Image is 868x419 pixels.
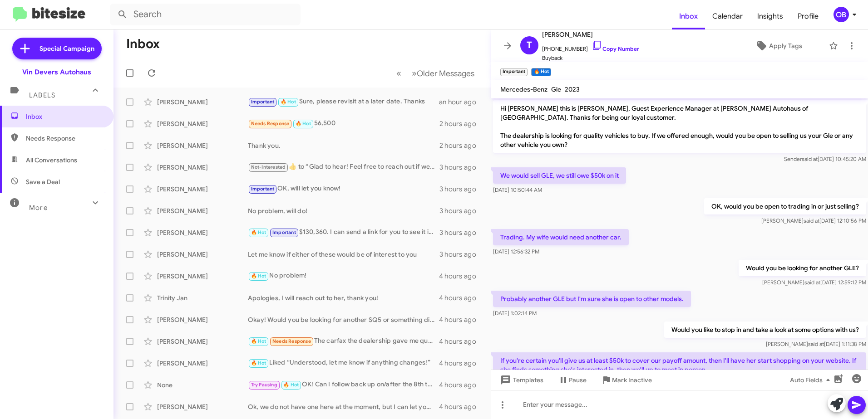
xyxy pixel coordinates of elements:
button: Templates [491,372,551,388]
div: No problem! [248,271,439,281]
span: Important [272,229,296,235]
span: Labels [29,91,55,99]
div: [PERSON_NAME] [157,272,248,281]
div: [PERSON_NAME] [157,119,248,128]
nav: Page navigation example [391,64,480,83]
span: 🔥 Hot [281,99,296,105]
span: [PERSON_NAME] [DATE] 12:10:56 PM [761,217,866,224]
p: We would sell GLE, we still owe $50k on it [493,167,626,184]
button: Mark Inactive [594,372,659,388]
div: 4 hours ago [439,380,483,390]
div: 3 hours ago [439,206,483,215]
div: 4 hours ago [439,402,483,411]
span: « [396,68,401,79]
div: [PERSON_NAME] [157,206,248,215]
span: [PERSON_NAME] [DATE] 12:59:12 PM [762,279,866,286]
div: [PERSON_NAME] [157,228,248,237]
span: Auto Fields [790,372,833,388]
span: More [29,204,48,212]
div: 56,500 [248,118,439,129]
a: Insights [750,3,790,29]
span: 🔥 Hot [251,338,266,344]
span: Gle [551,85,561,93]
span: Important [251,99,275,105]
div: Liked “Understood, let me know if anything changes!” [248,358,439,368]
div: [PERSON_NAME] [157,402,248,411]
span: Needs Response [272,338,311,344]
div: [PERSON_NAME] [157,185,248,194]
div: OK! Can I follow back up on/after the 8th to find a time for you to stop by? That way, we can get... [248,380,439,390]
span: said at [804,217,819,224]
span: Apply Tags [769,38,802,54]
p: Hi [PERSON_NAME] this is [PERSON_NAME], Guest Experience Manager at [PERSON_NAME] Autohaus of [GE... [493,100,866,153]
span: Needs Response [251,121,290,127]
div: ​👍​ to “ Glad to hear! Feel free to reach out if we can help in the future. ” [248,162,439,172]
span: Older Messages [417,68,474,78]
p: If you're certain you'll give us at least $50k to cover our payoff amount, then I'll have her sta... [493,352,866,378]
div: 3 hours ago [439,185,483,194]
a: Inbox [672,3,705,29]
div: [PERSON_NAME] [157,359,248,368]
div: No problem, will do! [248,206,439,215]
span: said at [808,341,824,347]
button: Next [406,64,480,83]
div: [PERSON_NAME] [157,250,248,259]
div: Sure, please revisit at a later date. Thanks [248,97,439,107]
span: Not-Interested [251,164,286,170]
button: Pause [551,372,594,388]
div: 4 hours ago [439,272,483,281]
div: None [157,380,248,390]
div: OK, will let you know! [248,184,439,194]
span: Try Pausing [251,382,277,388]
span: [PHONE_NUMBER] [542,40,639,54]
span: [PERSON_NAME] [DATE] 1:11:38 PM [766,341,866,347]
button: Previous [391,64,407,83]
span: said at [804,279,820,286]
div: 2 hours ago [439,119,483,128]
div: 4 hours ago [439,359,483,368]
div: 4 hours ago [439,293,483,302]
small: 🔥 Hot [531,68,551,76]
span: Mercedes-Benz [500,85,547,93]
div: Ok, we do not have one here at the moment, but I can let you know if we get one! [248,402,439,411]
p: Would you like to stop in and take a look at some options with us? [664,322,866,338]
span: said at [802,156,818,162]
span: 🔥 Hot [251,229,266,235]
a: Calendar [705,3,750,29]
span: 🔥 Hot [251,273,266,279]
p: Probably another GLE but I'm sure she is open to other models. [493,291,691,307]
span: Pause [569,372,587,388]
button: Auto Fields [783,372,841,388]
span: Special Campaign [39,44,94,53]
div: Let me know if either of these would be of interest to you [248,250,439,259]
h1: Inbox [126,37,160,51]
div: 4 hours ago [439,337,483,346]
div: 3 hours ago [439,228,483,237]
span: 2023 [565,85,580,93]
input: Search [110,4,301,25]
span: All Conversations [26,156,77,165]
div: Trinity Jan [157,293,248,302]
span: Sender [DATE] 10:45:20 AM [784,156,866,162]
a: Special Campaign [12,38,102,59]
div: [PERSON_NAME] [157,337,248,346]
a: Profile [790,3,826,29]
span: 🔥 Hot [283,382,299,388]
span: Inbox [26,112,103,121]
div: Okay! Would you be looking for another SQ5 or something different? [248,315,439,324]
div: an hour ago [439,97,483,107]
span: Important [251,186,275,192]
span: Mark Inactive [612,372,652,388]
button: Apply Tags [732,38,824,54]
span: Templates [498,372,543,388]
div: Apologies, I will reach out to her, thank you! [248,293,439,302]
div: [PERSON_NAME] [157,141,248,150]
span: [PERSON_NAME] [542,29,639,40]
span: T [527,38,532,53]
a: Copy Number [592,45,639,52]
span: Buyback [542,54,639,63]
